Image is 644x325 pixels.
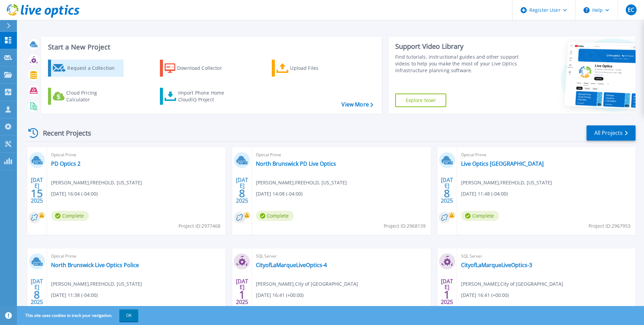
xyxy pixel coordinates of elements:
span: 8 [34,292,40,298]
span: [PERSON_NAME] , City of [GEOGRAPHIC_DATA] [461,280,563,288]
span: [PERSON_NAME] , FREEHOLD, [US_STATE] [51,179,142,186]
div: Cloud Pricing Calculator [66,89,120,103]
a: North Brunswick Live Optics Police [51,262,139,268]
span: Optical Prime [256,151,426,159]
a: All Projects [587,125,636,141]
div: Request a Collection [67,61,121,75]
span: This site uses cookies to track your navigation. [19,309,138,322]
span: Optical Prime [461,151,631,159]
span: EC [628,7,634,13]
span: Project ID: 2977468 [178,222,220,230]
button: OK [119,309,138,322]
a: Download Collector [160,60,235,77]
span: Optical Prime [51,252,221,260]
a: View More [341,101,373,108]
span: Complete [51,211,89,221]
div: [DATE] 2025 [30,178,43,203]
a: PD Optics 2 [51,160,80,167]
a: Cloud Pricing Calculator [48,88,123,105]
div: [DATE] 2025 [440,279,453,304]
span: Project ID: 2968139 [384,222,426,230]
div: Download Collector [177,61,231,75]
span: Project ID: 2967953 [589,222,630,230]
span: Complete [461,211,499,221]
div: [DATE] 2025 [236,279,248,304]
div: Upload Files [290,61,344,75]
a: Request a Collection [48,60,123,77]
span: [PERSON_NAME] , FREEHOLD, [US_STATE] [51,280,142,288]
span: 8 [444,190,450,196]
span: SQL Server [256,252,426,260]
span: SQL Server [461,252,631,260]
div: Import Phone Home CloudIQ Project [178,89,231,103]
span: [PERSON_NAME] , City of [GEOGRAPHIC_DATA] [256,280,358,288]
a: CityofLaMarqueLiveOptics-4 [256,262,327,268]
div: [DATE] 2025 [30,279,43,304]
div: [DATE] 2025 [236,178,248,203]
span: [PERSON_NAME] , FREEHOLD, [US_STATE] [461,179,552,186]
a: Live Optics [GEOGRAPHIC_DATA] [461,160,544,167]
span: Complete [256,211,294,221]
div: [DATE] 2025 [440,178,453,203]
span: [PERSON_NAME] , FREEHOLD, [US_STATE] [256,179,347,186]
div: Support Video Library [395,42,521,51]
span: [DATE] 16:04 (-04:00) [51,190,98,198]
span: [DATE] 14:08 (-04:00) [256,190,303,198]
div: Find tutorials, instructional guides and other support videos to help you make the most of your L... [395,54,521,74]
span: 1 [444,292,450,298]
span: [DATE] 11:38 (-04:00) [51,291,98,299]
span: [DATE] 11:48 (-04:00) [461,190,508,198]
a: North Brunswick PD Live Optics [256,160,336,167]
span: [DATE] 16:41 (+00:00) [461,291,509,299]
span: 8 [239,190,245,196]
span: [DATE] 16:41 (+00:00) [256,291,304,299]
a: CityofLaMarqueLiveOptics-3 [461,262,532,268]
a: Explore Now! [395,94,447,107]
span: 1 [239,292,245,298]
span: Optical Prime [51,151,221,159]
h3: Start a New Project [48,43,373,51]
a: Upload Files [272,60,347,77]
span: 15 [31,190,43,196]
div: Recent Projects [26,125,100,141]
